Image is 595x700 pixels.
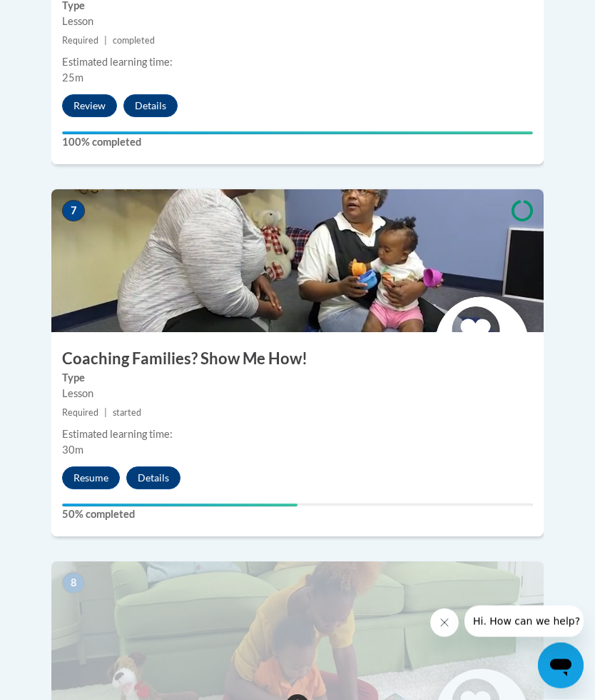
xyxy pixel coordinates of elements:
[126,467,180,490] button: Details
[104,408,107,419] span: |
[113,36,155,46] span: completed
[104,36,107,46] span: |
[62,132,533,135] div: Your progress
[62,386,533,402] div: Lesson
[62,95,117,118] button: Review
[62,135,533,151] label: 100% completed
[113,408,141,419] span: started
[538,643,584,689] iframe: Button to launch messaging window
[62,507,533,523] label: 50% completed
[62,444,83,456] span: 30m
[62,55,533,71] div: Estimated learning time:
[62,408,98,419] span: Required
[62,467,120,490] button: Resume
[123,95,178,118] button: Details
[430,609,459,637] iframe: Close message
[62,371,533,386] label: Type
[62,504,297,507] div: Your progress
[464,606,584,637] iframe: Message from company
[51,190,544,333] img: Course Image
[62,72,83,84] span: 25m
[62,427,533,443] div: Estimated learning time:
[62,36,98,46] span: Required
[51,349,544,371] h3: Coaching Families? Show Me How!
[62,573,85,594] span: 8
[62,14,533,30] div: Lesson
[62,201,85,222] span: 7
